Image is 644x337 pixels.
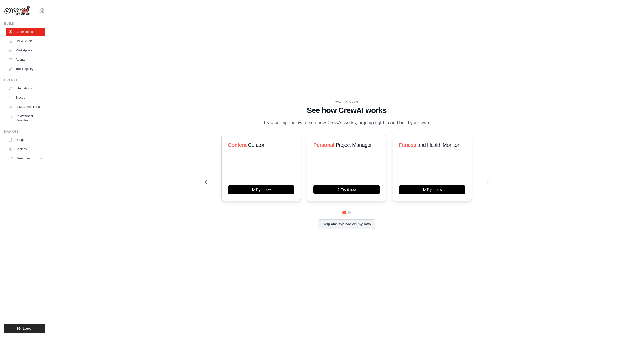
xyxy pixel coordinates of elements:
button: Resources [6,154,45,162]
span: Project Manager [335,142,372,148]
span: and Health Monitor [418,142,459,148]
span: Curator [248,142,264,148]
div: WALKTHROUGH [205,100,489,104]
a: Agents [6,56,45,64]
button: Try it now [313,185,380,194]
a: Marketplace [6,46,45,54]
p: Try a prompt below to see how CrewAI works, or jump right in and build your own. [260,119,433,126]
a: Traces [6,94,45,102]
button: Try it now [228,185,294,194]
div: Build [4,22,45,26]
a: Settings [6,145,45,153]
iframe: Chat Widget [618,312,644,337]
span: Fitness [399,142,416,148]
span: Logout [23,326,32,331]
a: Usage [6,136,45,144]
a: Crew Studio [6,37,45,45]
button: Logout [4,324,45,333]
a: Tool Registry [6,65,45,73]
a: LLM Connections [6,103,45,111]
button: Skip and explore on my own [318,219,375,229]
button: Try it now [399,185,465,194]
div: Operate [4,78,45,82]
span: Personal [313,142,334,148]
span: Content [228,142,247,148]
img: Logo [4,6,30,16]
span: Resources [16,156,30,160]
a: Automations [6,28,45,36]
a: Integrations [6,84,45,93]
h1: See how CrewAI works [205,106,489,115]
a: Environment Variables [6,112,45,124]
div: Manage [4,130,45,134]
